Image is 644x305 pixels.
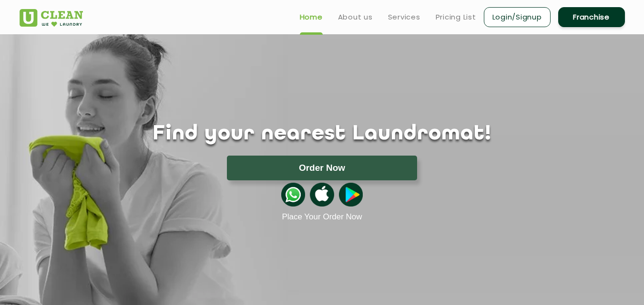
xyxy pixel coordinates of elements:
img: apple-icon.png [310,183,334,207]
a: Login/Signup [484,7,551,27]
a: Home [300,11,323,23]
a: Pricing List [436,11,476,23]
a: Franchise [558,7,625,27]
a: Place Your Order Now [282,212,362,222]
img: whatsappicon.png [281,183,305,207]
h1: Find your nearest Laundromat! [12,122,632,146]
a: About us [338,11,373,23]
a: Services [388,11,420,23]
img: playstoreicon.png [339,183,363,207]
img: UClean Laundry and Dry Cleaning [20,9,83,27]
button: Order Now [227,156,417,180]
